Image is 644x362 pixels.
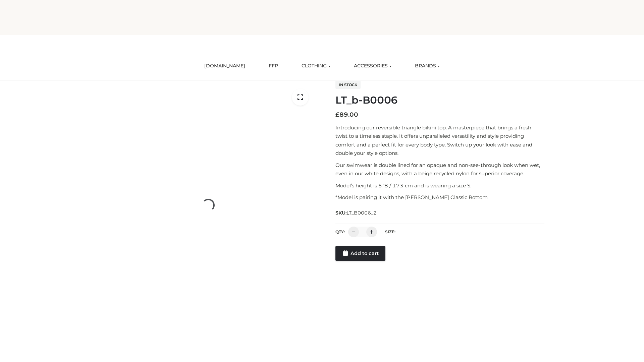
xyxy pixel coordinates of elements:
bdi: 89.00 [335,111,358,118]
p: Introducing our reversible triangle bikini top. A masterpiece that brings a fresh twist to a time... [335,123,544,158]
p: Our swimwear is double lined for an opaque and non-see-through look when wet, even in our white d... [335,161,544,178]
span: In stock [335,81,361,89]
label: QTY: [335,229,345,234]
p: *Model is pairing it with the [PERSON_NAME] Classic Bottom [335,193,544,202]
label: Size: [385,229,395,234]
a: ACCESSORIES [349,59,396,73]
a: CLOTHING [297,59,335,73]
span: LT_B0006_2 [346,210,377,216]
span: SKU: [335,209,377,217]
a: BRANDS [410,59,445,73]
a: [DOMAIN_NAME] [199,59,250,73]
span: £ [335,111,339,118]
a: Add to cart [335,246,385,261]
h1: LT_b-B0006 [335,94,544,106]
p: Model’s height is 5 ‘8 / 173 cm and is wearing a size S. [335,181,544,190]
a: FFP [264,59,283,73]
